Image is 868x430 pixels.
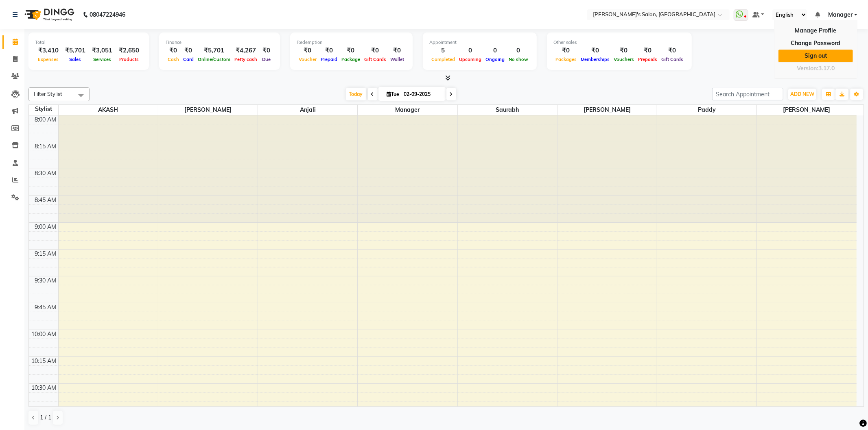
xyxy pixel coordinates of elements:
[612,56,636,62] span: Vouchers
[89,46,116,55] div: ₹3,051
[166,39,273,46] div: Finance
[636,46,659,55] div: ₹0
[757,105,857,115] span: [PERSON_NAME]
[196,56,232,62] span: Online/Custom
[166,46,181,55] div: ₹0
[35,46,62,55] div: ₹3,410
[30,384,58,392] div: 10:30 AM
[362,56,388,62] span: Gift Cards
[259,46,273,55] div: ₹0
[33,303,58,312] div: 9:45 AM
[319,56,339,62] span: Prepaid
[790,91,814,97] span: ADD NEW
[429,39,530,46] div: Appointment
[35,39,142,46] div: Total
[346,88,366,100] span: Today
[579,56,612,62] span: Memberships
[553,39,685,46] div: Other sales
[158,105,258,115] span: [PERSON_NAME]
[579,46,612,55] div: ₹0
[33,142,58,151] div: 8:15 AM
[339,46,362,55] div: ₹0
[612,46,636,55] div: ₹0
[388,46,406,55] div: ₹0
[30,357,58,365] div: 10:15 AM
[62,46,89,55] div: ₹5,701
[68,56,83,62] span: Sales
[297,39,406,46] div: Redemption
[429,46,457,55] div: 5
[385,91,402,97] span: Tue
[33,196,58,204] div: 8:45 AM
[483,56,507,62] span: Ongoing
[258,105,357,115] span: Anjali
[507,46,530,55] div: 0
[181,56,196,62] span: Card
[232,46,259,55] div: ₹4,267
[362,46,388,55] div: ₹0
[91,56,113,62] span: Services
[36,56,61,62] span: Expenses
[166,56,181,62] span: Cash
[260,56,273,62] span: Due
[457,46,483,55] div: 0
[40,413,51,422] span: 1 / 1
[232,56,259,62] span: Petty cash
[33,276,58,285] div: 9:30 AM
[778,24,853,37] a: Manage Profile
[297,56,319,62] span: Voucher
[339,56,362,62] span: Package
[558,105,657,115] span: [PERSON_NAME]
[712,88,783,100] input: Search Appointment
[33,169,58,178] div: 8:30 AM
[33,250,58,258] div: 9:15 AM
[116,46,142,55] div: ₹2,650
[34,91,62,97] span: Filter Stylist
[358,105,457,115] span: Manager
[659,46,685,55] div: ₹0
[429,56,457,62] span: Completed
[297,46,319,55] div: ₹0
[483,46,507,55] div: 0
[828,11,853,19] span: Manager
[59,105,158,115] span: AKASH
[196,46,232,55] div: ₹5,701
[553,46,579,55] div: ₹0
[117,56,141,62] span: Products
[657,105,756,115] span: Paddy
[21,3,77,26] img: logo
[181,46,196,55] div: ₹0
[319,46,339,55] div: ₹0
[778,50,853,62] a: Sign out
[659,56,685,62] span: Gift Cards
[788,89,816,100] button: ADD NEW
[457,56,483,62] span: Upcoming
[778,37,853,50] a: Change Password
[30,330,58,339] div: 10:00 AM
[33,223,58,231] div: 9:00 AM
[90,3,125,26] b: 08047224946
[458,105,557,115] span: Saurabh
[29,105,58,113] div: Stylist
[388,56,406,62] span: Wallet
[778,63,853,74] div: Version:3.17.0
[553,56,579,62] span: Packages
[507,56,530,62] span: No show
[402,88,442,100] input: 2025-09-02
[33,115,58,124] div: 8:00 AM
[636,56,659,62] span: Prepaids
